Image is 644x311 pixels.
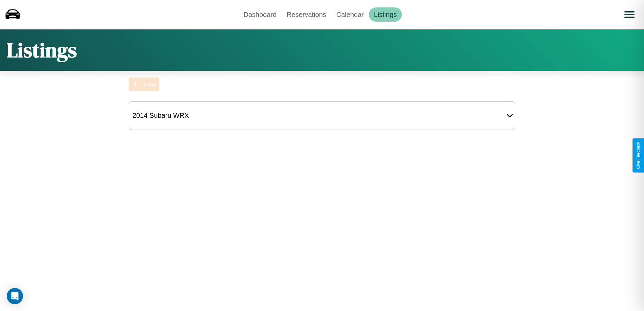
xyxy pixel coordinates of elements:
[238,7,282,22] a: Dashboard
[129,108,192,123] div: 2014 Subaru WRX
[7,36,77,64] h1: Listings
[129,77,159,91] button: Listing
[282,7,331,22] a: Reservations
[7,288,23,304] div: Open Intercom Messenger
[369,7,402,22] a: Listings
[636,142,641,169] div: Give Feedback
[331,7,369,22] a: Calendar
[141,82,156,87] div: Listing
[620,5,639,24] button: Open menu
